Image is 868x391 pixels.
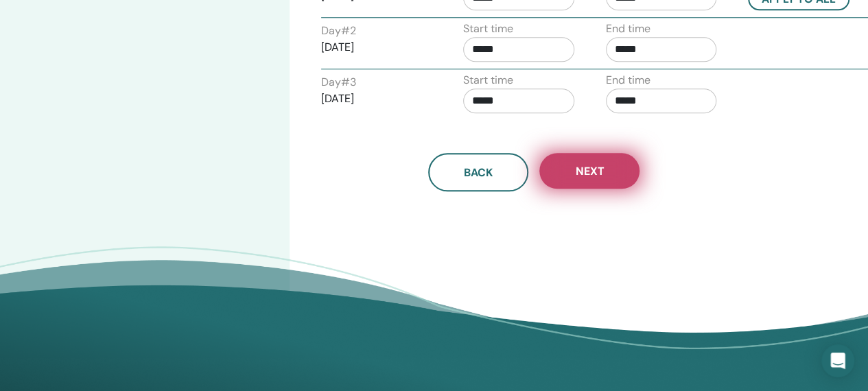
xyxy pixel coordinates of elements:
[464,165,493,180] span: Back
[606,72,650,88] label: End time
[321,39,432,56] p: [DATE]
[539,153,640,189] button: Next
[428,153,528,191] button: Back
[463,72,513,88] label: Start time
[821,344,854,377] div: Open Intercom Messenger
[575,164,604,178] span: Next
[321,23,356,39] label: Day # 2
[606,21,650,37] label: End time
[321,91,432,107] p: [DATE]
[463,21,513,37] label: Start time
[321,74,356,91] label: Day # 3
